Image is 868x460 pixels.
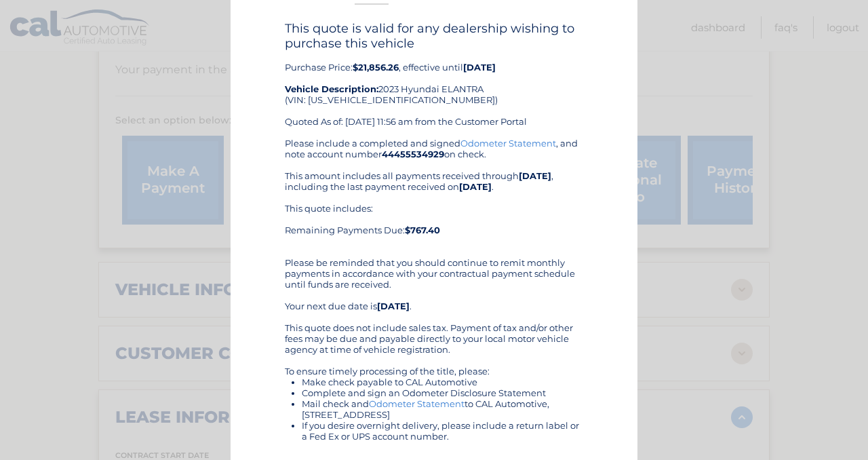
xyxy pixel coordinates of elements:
b: $21,856.26 [353,62,399,73]
div: This quote includes: Remaining Payments Due: [285,203,583,246]
b: 44455534929 [382,149,444,159]
b: [DATE] [459,181,492,192]
b: [DATE] [463,62,496,73]
b: $767.40 [405,225,440,235]
div: Purchase Price: , effective until 2023 Hyundai ELANTRA (VIN: [US_VEHICLE_IDENTIFICATION_NUMBER]) ... [285,21,583,138]
a: Odometer Statement [460,138,556,149]
b: [DATE] [519,170,551,181]
li: Mail check and to CAL Automotive, [STREET_ADDRESS] [302,398,583,420]
li: Complete and sign an Odometer Disclosure Statement [302,387,583,398]
b: [DATE] [377,301,410,311]
a: Odometer Statement [369,398,465,409]
h4: This quote is valid for any dealership wishing to purchase this vehicle [285,21,583,51]
li: If you desire overnight delivery, please include a return label or a Fed Ex or UPS account number. [302,420,583,442]
li: Make check payable to CAL Automotive [302,377,583,387]
strong: Vehicle Description: [285,83,378,94]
